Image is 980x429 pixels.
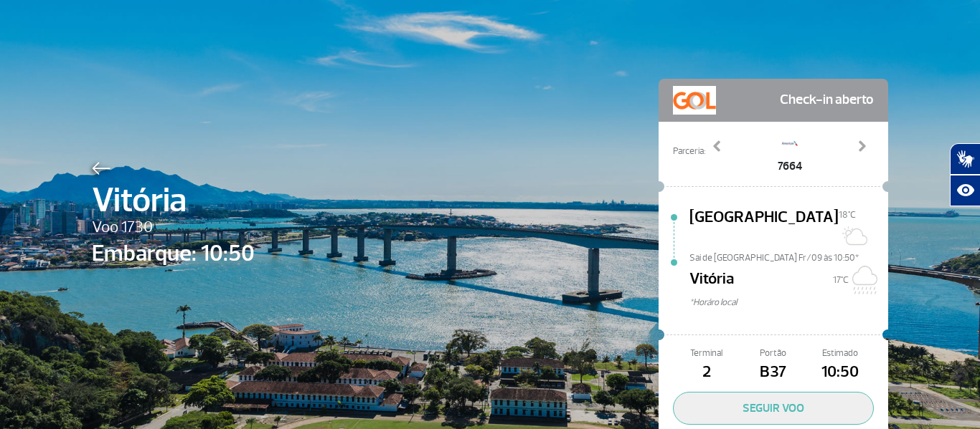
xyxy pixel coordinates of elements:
[689,296,888,309] span: *Horáro local
[849,266,877,294] img: Chuvoso
[768,158,811,175] span: 7664
[673,360,740,385] span: 2
[807,347,874,360] span: Estimado
[740,360,806,385] span: B37
[689,206,839,251] span: [GEOGRAPHIC_DATA]
[807,360,874,385] span: 10:50
[833,274,849,286] span: 17°C
[839,209,856,221] span: 18°C
[689,267,734,296] span: Vitória
[92,236,255,271] span: Embarque: 10:50
[839,221,867,250] img: Sol com muitas nuvens
[950,143,980,206] div: Plugin de acessibilidade da Hand Talk.
[740,347,806,360] span: Portão
[780,86,874,115] span: Check-in aberto
[689,251,888,261] span: Sai de [GEOGRAPHIC_DATA] Fr/09 às 10:50*
[950,175,980,206] button: Abrir recursos assistivos.
[950,143,980,175] button: Abrir tradutor de língua de sinais.
[673,145,705,158] span: Parceria:
[92,175,255,226] span: Vitória
[673,392,874,425] button: SEGUIR VOO
[92,216,255,240] span: Voo 1730
[673,347,740,360] span: Terminal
